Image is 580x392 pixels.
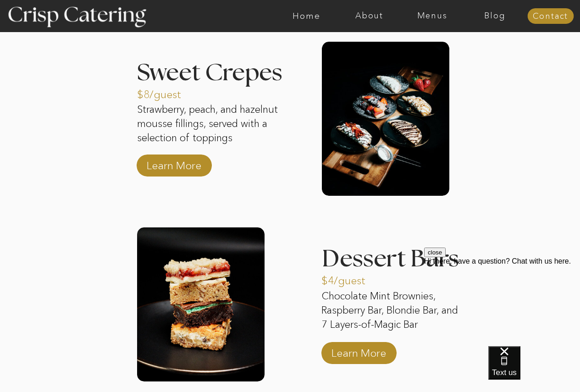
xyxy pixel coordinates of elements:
a: $4/guest [321,265,382,292]
a: About [338,11,401,21]
iframe: podium webchat widget bubble [488,346,580,392]
h3: Sweet Crepes [137,61,306,85]
h3: Dessert Bars [322,247,460,259]
a: Learn More [328,337,389,364]
a: Learn More [144,150,204,177]
a: $8/guest [137,79,198,105]
iframe: podium webchat widget prompt [424,248,580,358]
a: Menus [401,11,464,21]
p: Chocolate Mint Brownies, Raspberry Bar, Blondie Bar, and 7 Layers-of-Magic Bar [321,289,460,333]
a: Contact [527,12,574,21]
a: Blog [464,11,526,21]
a: Home [275,11,338,21]
p: Strawberry, peach, and hazelnut mousse fillings, served with a selection of toppings [137,103,287,147]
